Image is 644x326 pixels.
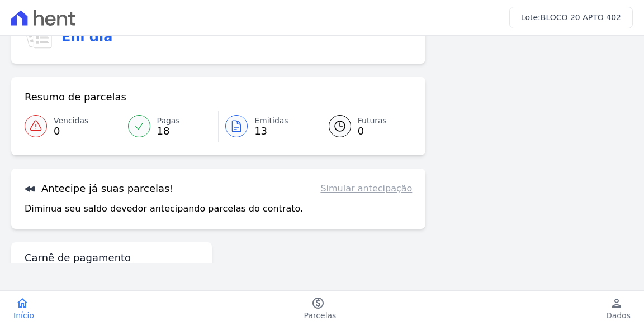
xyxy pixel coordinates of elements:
[61,27,112,47] h3: Em dia
[254,115,288,127] span: Emitidas
[593,296,644,321] a: personDados
[13,310,34,321] span: Início
[157,127,180,136] span: 18
[291,296,350,321] a: paidParcelas
[358,127,387,136] span: 0
[25,182,174,195] h3: Antecipe já suas parcelas!
[311,296,325,310] i: paid
[54,115,88,127] span: Vencidas
[121,111,219,142] a: Pagas 18
[25,251,131,265] h3: Carnê de pagamento
[25,90,126,104] h3: Resumo de parcelas
[25,202,303,215] p: Diminua seu saldo devedor antecipando parcelas do contrato.
[358,115,387,127] span: Futuras
[521,12,621,23] h3: Lote:
[25,111,121,142] a: Vencidas 0
[54,127,88,136] span: 0
[16,296,29,310] i: home
[254,127,288,136] span: 13
[157,115,180,127] span: Pagas
[606,310,631,321] span: Dados
[219,111,315,142] a: Emitidas 13
[320,182,412,195] a: Simular antecipação
[610,296,623,310] i: person
[304,310,337,321] span: Parcelas
[315,111,413,142] a: Futuras 0
[541,13,621,22] span: BLOCO 20 APTO 402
